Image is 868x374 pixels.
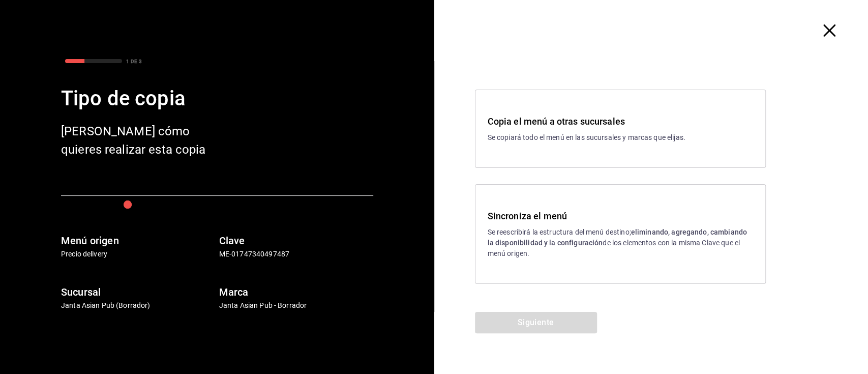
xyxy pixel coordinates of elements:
[126,57,142,65] div: 1 DE 3
[488,132,753,143] p: Se copiará todo el menú en las sucursales y marcas que elijas.
[61,122,224,159] div: [PERSON_NAME] cómo quieres realizar esta copia
[61,249,215,260] p: Precio delivery
[61,300,215,311] p: Janta Asian Pub (Borrador)
[488,209,753,223] h3: Sincroniza el menú
[488,228,747,247] strong: eliminando, agregando, cambiando la disponibilidad y la configuración
[219,233,373,249] h6: Clave
[488,227,753,259] p: Se reescribirá la estructura del menú destino; de los elementos con la misma Clave que el menú or...
[61,284,215,300] h6: Sucursal
[61,233,215,249] h6: Menú origen
[219,284,373,300] h6: Marca
[219,249,373,260] p: ME-01747340497487
[488,114,753,128] h3: Copia el menú a otras sucursales
[219,300,373,311] p: Janta Asian Pub - Borrador
[61,83,373,114] div: Tipo de copia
